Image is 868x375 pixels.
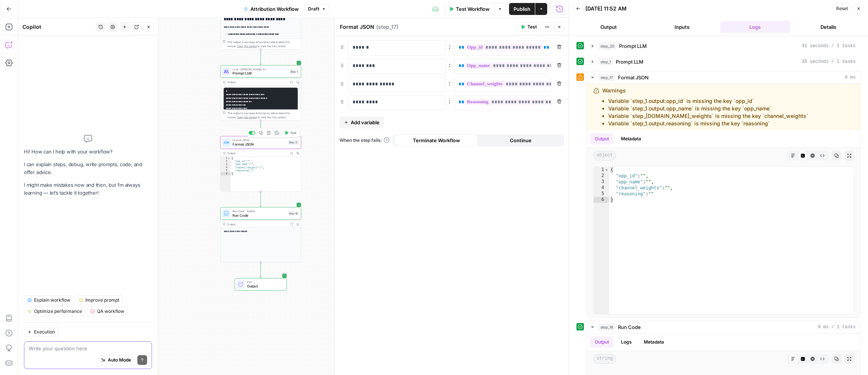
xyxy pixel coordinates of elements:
[308,6,319,12] span: Draft
[604,167,609,173] span: Toggle code folding, rows 1 through 6
[594,191,609,197] div: 5
[594,185,609,191] div: 4
[599,323,615,331] span: step_16
[108,357,131,363] span: Auto Mode
[247,284,283,289] span: Output
[24,161,152,176] p: I can explain steps, debug, write prompts, code, and offer advice.
[587,321,860,333] button: 0 ms / 1 tasks
[478,134,563,146] button: Continue
[220,278,301,290] div: EndOutput
[232,142,286,147] span: Format JSON
[305,4,329,14] button: Draft
[594,197,609,203] div: 6
[608,97,808,105] li: Variable `step_1.output.opp_id` is missing the key `opp_id`
[232,213,286,218] span: Run Code
[289,69,299,74] div: Step 1
[618,323,641,331] span: Run Code
[227,111,299,119] div: This output is too large & has been abbreviated for review. to view the full content.
[639,336,668,348] button: Metadata
[593,354,616,364] span: string
[608,112,808,120] li: Variable `step_[DOMAIN_NAME]_weights` is missing the key `channel_weights`
[24,327,58,337] button: Execution
[227,40,299,48] div: This output is too large & has been abbreviated for review. to view the full content.
[599,74,615,81] span: step_17
[85,297,119,304] span: Improve prompt
[339,116,384,128] button: Add variable
[845,74,856,81] span: 0 ms
[290,131,296,135] span: Test
[232,71,287,76] span: Prompt LLM
[836,5,848,12] span: Reset
[818,324,856,330] span: 0 ms / 1 tasks
[594,167,609,173] div: 1
[573,21,644,33] button: Output
[98,355,134,365] button: Auto Mode
[594,173,609,179] div: 2
[24,295,74,305] button: Explain workflow
[220,172,231,175] div: 6
[34,297,70,304] span: Explain workflow
[449,42,451,51] span: :
[22,23,94,31] div: Copilot
[602,87,808,127] div: Warnings
[608,120,808,127] li: Variable `step_1.output.reasoning` is missing the key `reasoning`
[590,336,613,348] button: Output
[594,179,609,185] div: 3
[247,280,283,284] span: End
[376,23,398,31] span: ( step_17 )
[250,5,299,13] span: Attribution Workflow
[220,169,231,172] div: 5
[87,307,128,316] button: QA workflow
[587,84,860,317] div: 0 ms
[599,42,616,50] span: step_20
[647,21,717,33] button: Inputs
[456,5,490,13] span: Test Workflow
[232,67,287,71] span: LLM · [PERSON_NAME] 4.1
[97,308,124,315] span: QA workflow
[220,136,301,192] div: Format JSONFormat JSONStep 17TestOutput{ "opp_id":"", "opp_name":"", "channel_weights":"", "reaso...
[220,160,231,163] div: 2
[232,138,286,142] span: Format JSON
[75,295,123,305] button: Improve prompt
[220,166,231,169] div: 4
[288,211,299,216] div: Step 16
[449,97,451,106] span: :
[517,22,540,32] button: Test
[587,56,860,68] button: 35 seconds / 1 tasks
[608,105,808,112] li: Variable `step_1.output.opp_name` is missing the key `opp_name`
[351,119,380,126] span: Add variable
[720,21,791,33] button: Logs
[260,192,261,207] g: Edge from step_17 to step_16
[802,43,856,49] span: 41 seconds / 1 tasks
[288,140,299,145] div: Step 17
[833,4,852,13] button: Reset
[227,151,287,155] div: Output
[260,49,261,64] g: Edge from step_20 to step_1
[228,156,231,159] span: Toggle code folding, rows 1 through 6
[618,74,649,81] span: Format JSON
[237,45,257,48] span: Copy the output
[587,40,860,52] button: 41 seconds / 1 tasks
[339,137,390,144] a: When the step fails:
[282,129,298,136] button: Test
[340,23,374,31] textarea: Format JSON
[619,42,647,50] span: Prompt LLM
[227,222,287,226] div: Output
[509,3,535,15] button: Publish
[220,163,231,166] div: 3
[24,307,85,316] button: Optimize performance
[599,58,613,65] span: step_1
[34,329,55,335] span: Execution
[590,133,613,144] button: Output
[514,5,530,13] span: Publish
[616,133,646,144] button: Metadata
[793,21,864,33] button: Details
[802,58,856,65] span: 35 seconds / 1 tasks
[444,3,494,15] button: Test Workflow
[237,116,257,119] span: Copy the output
[413,137,460,144] span: Terminate Workflow
[449,79,451,88] span: :
[593,151,616,161] span: object
[232,209,286,213] span: Run Code · Python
